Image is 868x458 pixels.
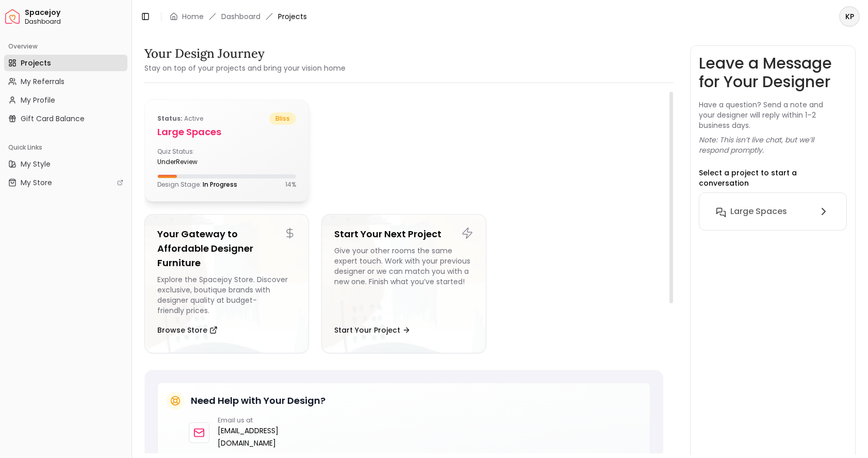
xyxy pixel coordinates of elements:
button: KP [839,6,860,27]
span: My Referrals [21,76,64,87]
span: KP [840,7,859,26]
a: My Referrals [4,73,127,90]
a: Gift Card Balance [4,110,127,127]
span: Gift Card Balance [21,113,85,124]
a: Your Gateway to Affordable Designer FurnitureExplore the Spacejoy Store. Discover exclusive, bout... [144,214,309,353]
div: Explore the Spacejoy Store. Discover exclusive, boutique brands with designer quality at budget-f... [157,274,296,316]
img: Spacejoy Logo [5,9,20,24]
button: Start Your Project [334,320,411,340]
h3: Your Design Journey [144,45,346,62]
a: My Profile [4,92,127,108]
span: Spacejoy [25,8,127,18]
span: Dashboard [25,18,127,26]
p: active [157,112,203,125]
div: underReview [157,158,223,166]
h3: Leave a Message for Your Designer [699,54,847,91]
span: Projects [278,11,307,22]
p: Have a question? Send a note and your designer will reply within 1–2 business days. [699,100,847,130]
nav: breadcrumb [170,11,307,22]
a: Projects [4,55,127,71]
span: My Style [21,159,51,169]
span: My Store [21,177,52,188]
div: Quiz Status: [157,148,223,166]
span: bliss [269,112,296,125]
p: Email us at [218,416,290,424]
p: Design Stage: [157,181,237,189]
small: Stay on top of your projects and bring your vision home [144,63,346,73]
button: Browse Store [157,320,218,340]
div: Give your other rooms the same expert touch. Work with your previous designer or we can match you... [334,246,473,316]
span: Projects [21,58,51,68]
h5: Start Your Next Project [334,227,473,241]
h5: Your Gateway to Affordable Designer Furniture [157,227,296,270]
a: [EMAIL_ADDRESS][DOMAIN_NAME] [218,424,290,449]
a: My Store [4,174,127,191]
span: My Profile [21,95,55,105]
span: In Progress [203,180,237,189]
button: Large Spaces [708,201,838,222]
p: Select a project to start a conversation [699,168,847,188]
div: Overview [4,38,127,55]
a: Dashboard [221,11,260,22]
h5: Large Spaces [157,125,296,139]
b: Status: [157,114,183,123]
a: Start Your Next ProjectGive your other rooms the same expert touch. Work with your previous desig... [321,214,486,353]
a: My Style [4,156,127,172]
h5: Need Help with Your Design? [191,394,325,408]
p: Note: This isn’t live chat, but we’ll respond promptly. [699,135,847,155]
a: Home [182,11,204,22]
p: 14 % [285,181,296,189]
div: Quick Links [4,139,127,156]
a: Spacejoy [5,9,20,24]
h6: Large Spaces [730,205,787,218]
